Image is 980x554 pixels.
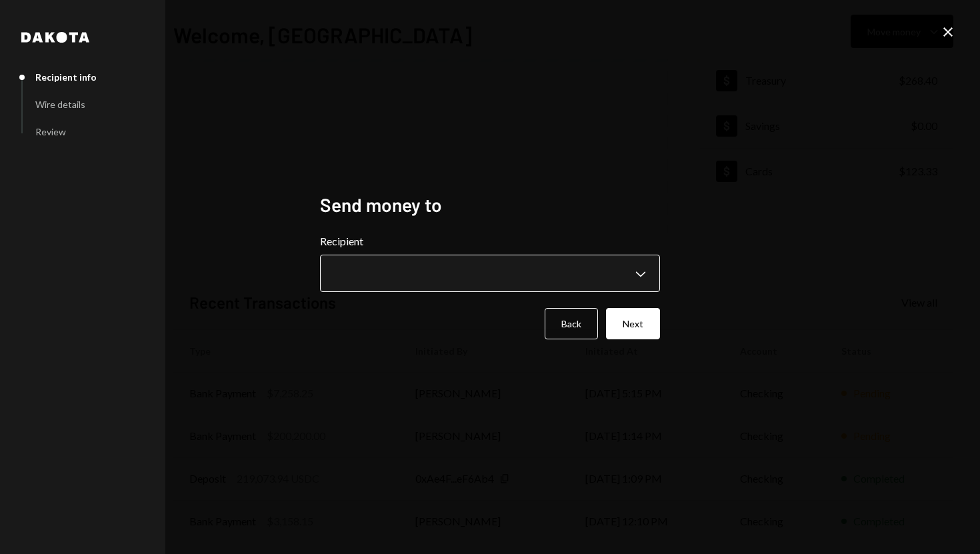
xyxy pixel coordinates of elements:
[35,126,66,137] div: Review
[35,71,97,83] div: Recipient info
[545,308,598,339] button: Back
[35,99,85,110] div: Wire details
[320,233,660,249] label: Recipient
[320,255,660,292] button: Recipient
[606,308,660,339] button: Next
[320,192,660,218] h2: Send money to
